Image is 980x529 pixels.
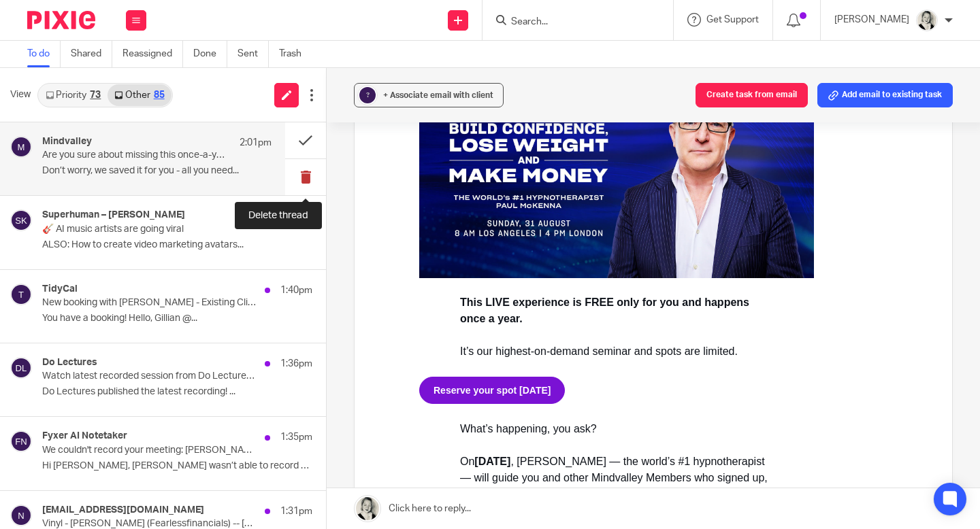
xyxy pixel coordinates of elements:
img: svg%3E [10,430,32,452]
p: Watch latest recorded session from Do Lectures | [DATE] [42,371,259,382]
h4: Do Lectures [42,357,97,369]
p: You have a booking! Hello, Gillian @... [42,313,312,324]
p: Do Lectures published the latest recording! ... [42,386,312,398]
p: New booking with [PERSON_NAME] - Existing Clients : 30 Minute Meeting 🚀 [42,297,259,309]
p: Don’t worry, we saved it for you - all you need... [42,165,272,177]
img: svg%3E [10,209,32,231]
strong: Hi [PERSON_NAME], [41,88,149,100]
span: + Associate email with client [383,91,493,99]
h4: Superhuman – [PERSON_NAME] [42,209,185,221]
img: svg%3E [10,505,32,526]
img: svg%3E [10,284,32,305]
p: 1:36pm [280,357,312,371]
div: ? [359,87,376,103]
strong: [PERSON_NAME] LIVE 4 hours experience page [56,137,305,149]
p: 2:01pm [240,136,272,150]
h4: [EMAIL_ADDRESS][DOMAIN_NAME] [42,505,204,516]
p: [PERSON_NAME] [834,13,909,27]
a: Other85 [108,84,171,106]
h4: Mindvalley [42,136,92,148]
a: Done [193,41,227,67]
a: To do [27,41,61,67]
input: Search [510,16,632,29]
p: 1:40pm [280,284,312,297]
p: 🎸 AI music artists are going viral [42,224,259,235]
a: Shared [71,41,112,67]
img: Mindvalley Logo [7,50,44,66]
div: 73 [90,90,101,100]
a: Trash [279,41,312,67]
span: View [10,88,31,102]
button: Add email to existing task [817,83,953,107]
p: As a Mindvalley Member, we are excited that you checked out the . [41,119,354,168]
h4: TidyCal [42,284,78,295]
button: ? + Associate email with client [354,83,504,107]
p: 1:57pm [280,209,312,223]
p: 1:31pm [280,505,312,518]
p: But you didn’t grab your spot yet. [41,168,354,201]
span: Get Support [706,15,759,24]
p: Hi [PERSON_NAME], [PERSON_NAME] wasn’t able to record your... [42,460,312,472]
p: We couldn't record your meeting: [PERSON_NAME] (Fearlessfinancials) -- [PERSON_NAME] (Ellct) [42,445,259,456]
p: Are you sure about missing this once-a-year experience? [42,150,226,161]
a: Priority73 [39,84,108,106]
button: Create task from email [696,83,808,107]
a: All you have to do is confirm your spot on this page. [41,235,312,247]
a: Reassigned [122,41,183,67]
img: svg%3E [10,357,32,379]
h4: Fyxer AI Notetaker [42,430,127,442]
p: So here’s the good news: we’ve saved one for you. [41,201,354,217]
img: Pixie [27,11,95,29]
img: DA590EE6-2184-4DF2-A25D-D99FB904303F_1_201_a.jpeg [916,10,938,31]
div: 85 [154,90,165,100]
img: svg%3E [10,136,32,158]
p: 1:35pm [280,430,312,444]
strong: Why you can’t miss this [41,264,227,283]
a: Sent [238,41,269,67]
p: ALSO: How to create video marketing avatars... [42,239,312,251]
